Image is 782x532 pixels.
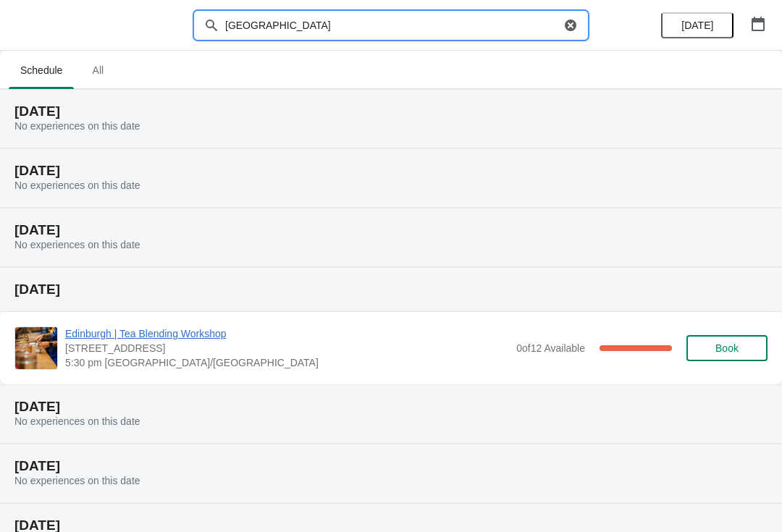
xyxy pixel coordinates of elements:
button: Book [686,335,768,361]
h2: [DATE] [14,104,768,119]
button: Clear [563,18,578,33]
span: 5:30 pm [GEOGRAPHIC_DATA]/[GEOGRAPHIC_DATA] [65,355,509,370]
span: No experiences on this date [14,180,140,191]
span: No experiences on this date [14,239,140,250]
span: Schedule [9,57,74,83]
span: All [80,57,116,83]
input: Search [224,12,560,38]
h2: [DATE] [14,164,768,178]
span: No experiences on this date [14,475,140,486]
img: Edinburgh | Tea Blending Workshop | 89 Rose Street, Edinburgh, EH2 3DT | 5:30 pm Europe/London [15,327,57,369]
h2: [DATE] [14,400,768,414]
h2: [DATE] [14,223,768,237]
span: 0 of 12 Available [516,342,585,354]
span: Edinburgh | Tea Blending Workshop [65,326,509,341]
h2: [DATE] [14,459,768,473]
span: [STREET_ADDRESS] [65,341,509,355]
h2: [DATE] [14,282,768,297]
button: [DATE] [661,12,733,38]
span: Book [715,342,739,354]
span: No experiences on this date [14,120,140,132]
span: [DATE] [681,20,713,31]
span: No experiences on this date [14,415,140,427]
